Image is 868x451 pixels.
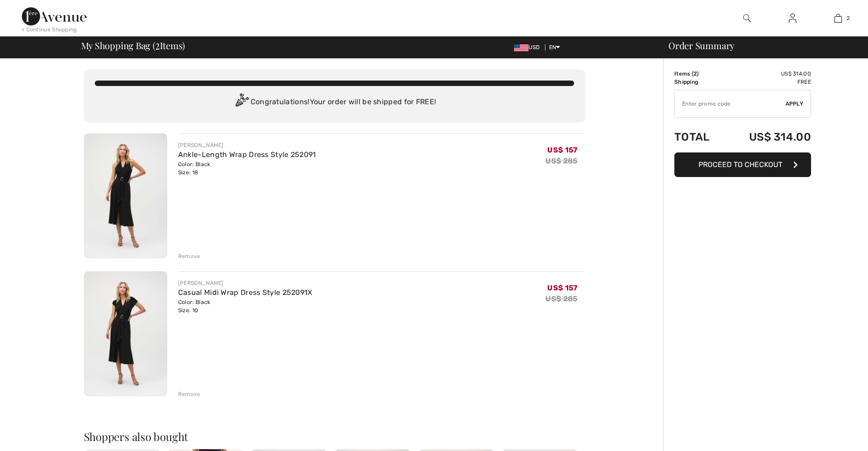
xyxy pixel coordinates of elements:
[81,41,185,50] span: My Shopping Bag ( Items)
[178,141,316,149] div: [PERSON_NAME]
[178,160,316,177] div: Color: Black Size: 18
[786,100,804,108] span: Apply
[84,431,585,442] h2: Shoppers also bought
[724,70,811,78] td: US$ 314.00
[789,13,796,24] img: My Info
[545,294,577,303] s: US$ 285
[547,146,577,154] span: US$ 157
[816,13,860,24] a: 2
[84,133,167,258] img: Ankle-Length Wrap Dress Style 252091
[232,93,251,111] img: Congratulation2.svg
[178,150,316,159] a: Ankle-Length Wrap Dress Style 252091
[699,160,782,169] span: Proceed to Checkout
[178,288,313,297] a: Casual Midi Wrap Dress Style 252091X
[178,279,313,287] div: [PERSON_NAME]
[514,44,529,51] img: US Dollar
[674,78,724,86] td: Shipping
[178,390,200,398] div: Remove
[545,157,577,165] s: US$ 285
[178,252,200,260] div: Remove
[847,14,850,22] span: 2
[781,13,804,24] a: Sign In
[178,298,313,314] div: Color: Black Size: 10
[674,122,724,152] td: Total
[743,13,751,24] img: search the website
[657,41,863,50] div: Order Summary
[724,78,811,86] td: Free
[95,93,574,111] div: Congratulations! Your order will be shipped for FREE!
[549,44,560,51] span: EN
[834,13,842,24] img: My Bag
[22,25,77,34] div: < Continue Shopping
[514,44,543,51] span: USD
[675,90,786,117] input: Promo code
[547,284,577,292] span: US$ 157
[155,39,160,51] span: 2
[693,71,697,77] span: 2
[22,7,87,25] img: 1ère Avenue
[84,271,167,396] img: Casual Midi Wrap Dress Style 252091X
[674,152,811,177] button: Proceed to Checkout
[674,70,724,78] td: Items ( )
[724,122,811,152] td: US$ 314.00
